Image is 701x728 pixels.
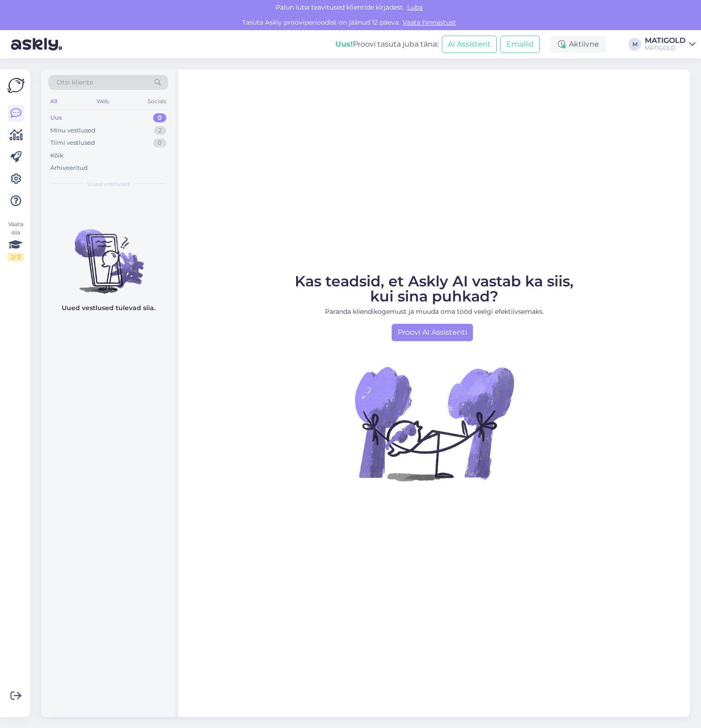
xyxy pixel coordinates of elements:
div: Aktiivne [551,36,606,53]
div: Arhiveeritud [50,164,88,173]
div: 2 / 3 [7,253,24,261]
span: Kas teadsid, et Askly AI vastab ka siis, kui sina puhkad? [295,272,574,305]
span: Luba [404,3,425,11]
div: Proovi tasuta juba täna: [335,39,438,50]
div: MATIGOLD [645,44,685,52]
span: Otsi kliente [57,78,93,87]
div: 2 [154,126,166,135]
img: Askly Logo [7,77,25,94]
p: Uued vestlused tulevad siia. [62,303,155,313]
div: M [628,38,641,51]
a: Proovi AI Assistenti [392,324,473,341]
div: Uus [50,113,62,122]
div: Socials [146,95,168,107]
a: MATIGOLDMATIGOLD [645,37,696,52]
div: 0 [153,138,166,148]
button: AI Assistent [442,36,497,53]
div: All [48,95,59,107]
div: Vaata siia [7,220,24,261]
div: Kõik [50,151,64,160]
div: Tiimi vestlused [50,138,95,148]
div: Web [95,95,111,107]
img: No Chat active [352,341,516,506]
button: Emailid [500,36,540,53]
div: 0 [153,113,166,122]
img: No chats [41,213,175,295]
p: Paranda kliendikogemust ja muuda oma tööd veelgi efektiivsemaks. [295,307,574,317]
div: Minu vestlused [50,126,96,135]
b: Uus! [335,40,353,48]
span: Uued vestlused [87,180,130,188]
div: MATIGOLD [645,37,685,44]
a: Vaata hinnastust [400,18,459,26]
